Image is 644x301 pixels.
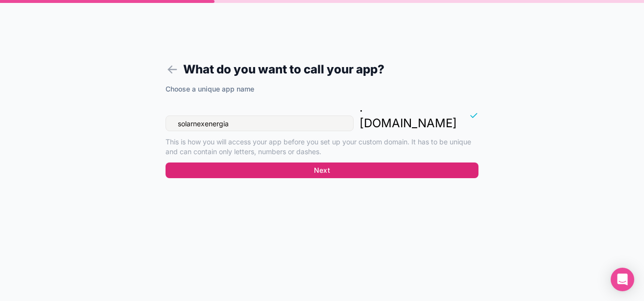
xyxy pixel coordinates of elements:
p: This is how you will access your app before you set up your custom domain. It has to be unique an... [166,137,478,157]
input: solarnexenergia [166,116,354,131]
p: . [DOMAIN_NAME] [359,100,457,131]
label: Choose a unique app name [166,84,254,94]
div: Open Intercom Messenger [611,268,634,291]
h1: What do you want to call your app? [166,61,478,78]
button: Next [166,162,478,178]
